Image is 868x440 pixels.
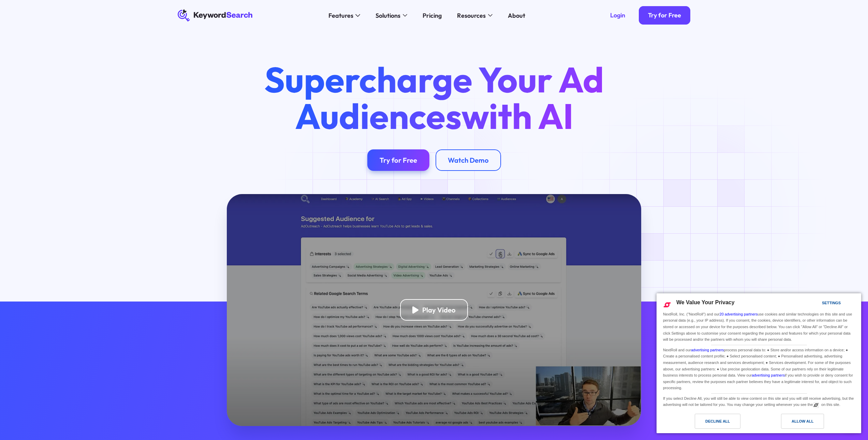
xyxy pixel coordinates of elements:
div: If you select Decline All, you will still be able to view content on this site and you will still... [662,394,856,409]
span: with AI [461,93,573,138]
a: Pricing [418,9,446,21]
a: Login [601,6,634,25]
a: advertising partners [691,348,724,352]
div: NextRoll, Inc. ("NextRoll") and our use cookies and similar technologies on this site and use per... [662,310,856,343]
div: Watch Demo [448,156,489,164]
div: Try for Free [648,12,681,19]
div: Play Video [422,306,456,314]
span: We Value Your Privacy [676,299,735,305]
div: Try for Free [380,156,417,164]
div: NextRoll and our process personal data to: ● Store and/or access information on a device; ● Creat... [662,345,856,392]
h1: Supercharge Your Ad Audiences [250,61,618,134]
div: Login [610,12,625,19]
a: Try for Free [639,6,690,25]
a: Try for Free [367,149,429,171]
a: advertising partners [752,373,785,377]
div: Pricing [423,11,442,20]
div: About [508,11,525,20]
a: About [503,9,530,21]
div: Decline All [705,417,730,425]
div: Settings [822,299,841,307]
a: Decline All [661,414,759,432]
div: Allow All [792,417,813,425]
a: 20 advertising partners [720,312,758,316]
div: Solutions [376,11,400,20]
div: Features [328,11,353,20]
a: open lightbox [227,194,641,426]
a: Settings [810,297,826,310]
a: Allow All [759,414,857,432]
div: Resources [457,11,486,20]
